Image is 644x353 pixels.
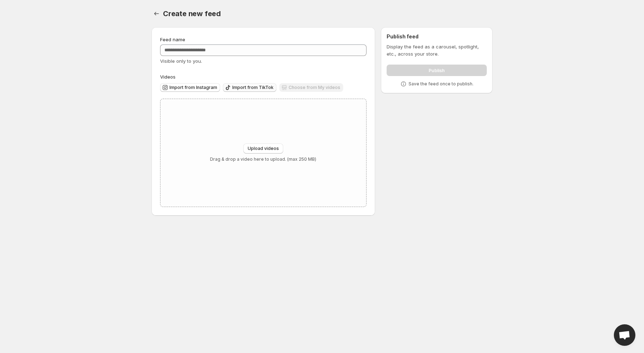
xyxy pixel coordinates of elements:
span: Visible only to you. [160,58,202,64]
button: Settings [151,9,162,19]
span: Import from Instagram [169,85,217,90]
button: Import from TikTok [223,83,276,92]
span: Upload videos [248,146,279,151]
span: Feed name [160,37,185,42]
span: Videos [160,74,176,80]
p: Drag & drop a video here to upload. (max 250 MB) [210,156,316,162]
button: Upload videos [243,143,283,154]
button: Import from Instagram [160,83,220,92]
span: Create new feed [163,9,221,18]
p: Display the feed as a carousel, spotlight, etc., across your store. [387,43,487,57]
p: Save the feed once to publish. [409,81,473,87]
span: Import from TikTok [232,85,274,90]
h2: Publish feed [387,33,487,40]
a: Open chat [614,324,635,346]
